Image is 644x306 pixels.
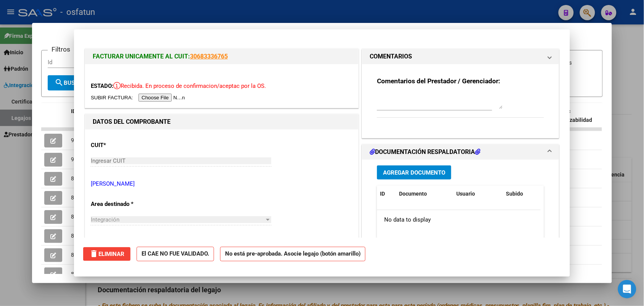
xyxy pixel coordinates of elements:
[618,280,636,298] div: Open Intercom Messenger
[93,53,190,60] span: FACTURAR UNICAMENTE AL CUIT:
[71,214,86,220] span: 85265
[380,191,385,197] span: ID
[71,175,86,181] span: 88590
[377,77,500,85] strong: Comentarios del Prestador / Gerenciador:
[220,247,365,262] strong: No está pre-aprobada. Asocie legajo (botón amarillo)
[399,191,427,197] span: Documento
[71,271,86,277] span: 80388
[55,79,118,86] span: Buscar Registros
[89,249,98,258] mat-icon: delete
[91,216,119,223] span: Integración
[370,147,480,157] h1: DOCUMENTACIÓN RESPALDATORIA
[506,191,523,197] span: Subido
[377,210,541,229] div: No data to display
[91,141,169,150] p: CUIT
[68,103,106,137] datatable-header-cell: ID
[71,194,86,201] span: 86839
[48,44,74,54] h3: Filtros
[383,169,445,176] span: Agregar Documento
[113,83,266,89] span: Recibida. En proceso de confirmacion/aceptac por la OS.
[377,186,396,202] datatable-header-cell: ID
[71,108,76,114] span: ID
[93,118,171,125] strong: DATOS DEL COMPROBANTE
[370,52,412,61] h1: COMENTARIOS
[503,186,541,202] datatable-header-cell: Subido
[71,252,86,258] span: 82328
[190,53,228,60] a: 30683336765
[48,75,125,91] button: Buscar Registros
[91,200,169,209] p: Area destinado *
[91,83,113,89] span: ESTADO:
[89,251,124,257] span: Eliminar
[71,156,86,162] span: 90503
[396,186,453,202] datatable-header-cell: Documento
[558,103,604,137] datatable-header-cell: Doc Trazabilidad
[377,165,451,180] button: Agregar Documento
[561,108,592,123] span: Doc Trazabilidad
[362,144,559,160] mat-expansion-panel-header: DOCUMENTACIÓN RESPALDATORIA
[71,233,86,239] span: 84093
[55,78,64,87] mat-icon: search
[91,180,353,188] p: [PERSON_NAME]
[83,247,130,261] button: Eliminar
[456,191,475,197] span: Usuario
[71,137,86,143] span: 92334
[453,186,503,202] datatable-header-cell: Usuario
[362,49,559,64] mat-expansion-panel-header: COMENTARIOS
[137,247,214,262] strong: El CAE NO FUE VALIDADO.
[362,64,559,138] div: COMENTARIOS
